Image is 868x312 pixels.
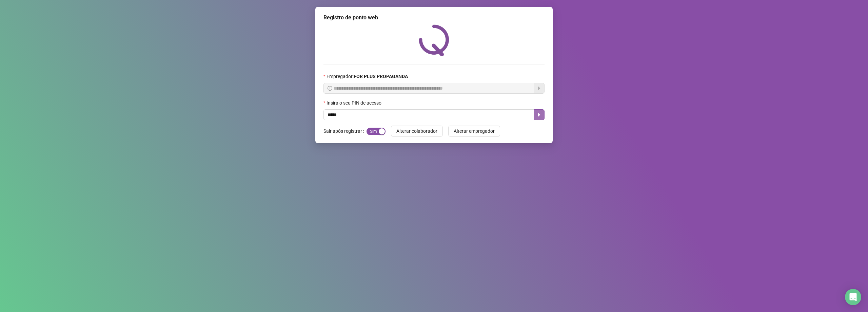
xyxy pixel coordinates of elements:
[323,99,386,107] label: Insira o seu PIN de acesso
[845,289,861,305] div: Open Intercom Messenger
[323,14,545,22] div: Registro de ponto web
[327,73,408,80] span: Empregador :
[328,86,332,91] span: info-circle
[419,24,449,56] img: QRPoint
[396,127,437,135] span: Alterar colaborador
[354,74,408,79] strong: FOR PLUS PROPAGANDA
[454,127,495,135] span: Alterar empregador
[391,126,443,136] button: Alterar colaborador
[536,112,542,117] span: caret-right
[323,126,367,136] label: Sair após registrar
[448,126,500,136] button: Alterar empregador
